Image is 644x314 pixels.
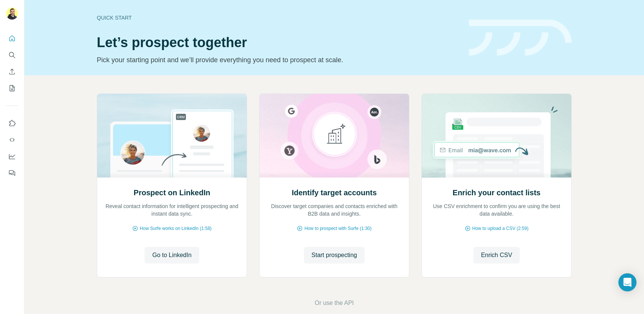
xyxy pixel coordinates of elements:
button: Enrich CSV [6,65,18,78]
div: Open Intercom Messenger [618,273,636,291]
h2: Enrich your contact lists [453,187,540,198]
p: Pick your starting point and we’ll provide everything you need to prospect at scale. [97,55,460,65]
span: How Surfe works on LinkedIn (1:58) [140,225,212,232]
button: Start prospecting [304,247,365,263]
img: banner [469,20,572,56]
span: Enrich CSV [481,251,512,260]
h1: Let’s prospect together [97,35,460,50]
p: Reveal contact information for intelligent prospecting and instant data sync. [105,202,239,218]
button: Use Surfe on LinkedIn [6,116,18,130]
span: How to prospect with Surfe (1:30) [304,225,371,232]
button: Quick start [6,32,18,45]
img: Identify target accounts [259,94,409,178]
button: Dashboard [6,150,18,163]
p: Discover target companies and contacts enriched with B2B data and insights. [267,202,401,218]
button: Enrich CSV [473,247,520,263]
span: How to upload a CSV (2:59) [472,225,528,232]
h2: Identify target accounts [292,187,377,198]
button: Go to LinkedIn [145,247,199,263]
button: Search [6,48,18,62]
button: My lists [6,81,18,95]
button: Use Surfe API [6,133,18,147]
span: Start prospecting [311,251,357,260]
img: Enrich your contact lists [421,94,572,178]
div: Quick start [97,14,460,21]
h2: Prospect on LinkedIn [134,187,210,198]
p: Use CSV enrichment to confirm you are using the best data available. [429,202,564,218]
button: Feedback [6,166,18,180]
img: Prospect on LinkedIn [97,94,247,178]
button: Or use the API [314,299,354,308]
img: Avatar [6,8,18,20]
span: Go to LinkedIn [152,251,191,260]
